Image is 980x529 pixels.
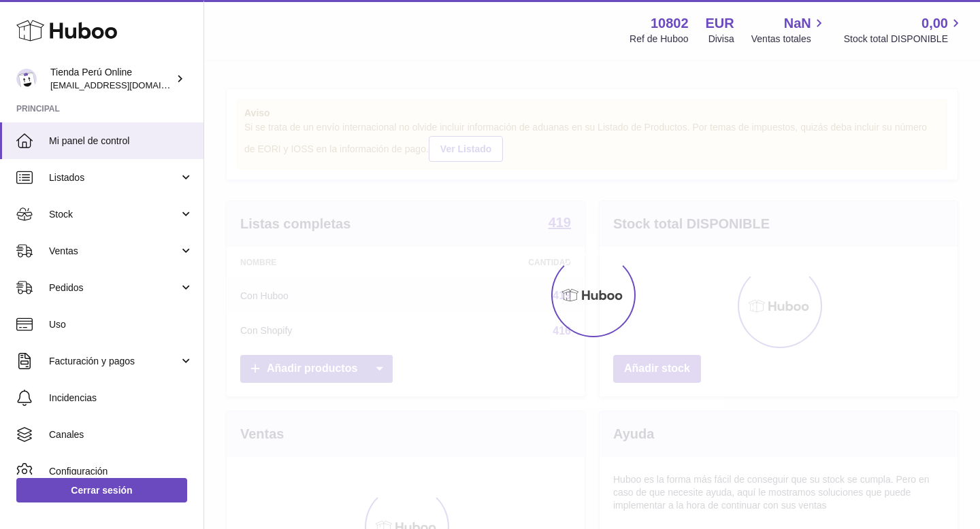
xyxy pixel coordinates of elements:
span: [EMAIL_ADDRESS][DOMAIN_NAME] [50,80,200,90]
a: 0,00 Stock total DISPONIBLE [844,14,964,46]
span: Ventas [49,245,179,258]
a: Cerrar sesión [16,478,187,502]
span: Stock [49,208,179,221]
span: NaN [784,14,811,33]
a: NaN Ventas totales [751,14,827,46]
strong: 10802 [651,14,689,33]
span: Ventas totales [751,33,827,46]
span: Uso [49,318,193,331]
span: 0,00 [921,14,948,33]
span: Facturación y pagos [49,355,179,368]
div: Tienda Perú Online [50,66,173,92]
span: Mi panel de control [49,135,193,148]
span: Stock total DISPONIBLE [844,33,964,46]
strong: EUR [706,14,734,33]
span: Listados [49,171,179,184]
img: contacto@tiendaperuonline.com [16,69,37,89]
span: Configuración [49,465,193,478]
div: Divisa [708,33,734,46]
span: Incidencias [49,392,193,405]
div: Ref de Huboo [630,33,688,46]
span: Canales [49,428,193,441]
span: Pedidos [49,281,179,294]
